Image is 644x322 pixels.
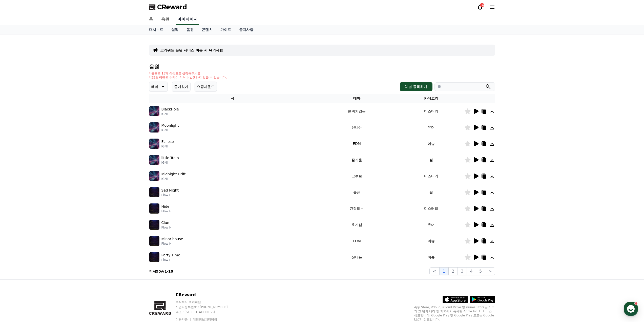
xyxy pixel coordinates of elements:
img: music [149,220,159,230]
span: 대화 [46,168,52,173]
h4: 음원 [149,64,495,69]
td: 즐거움 [316,152,398,168]
p: IGNI [161,128,179,132]
p: IGNI [161,144,174,148]
a: 크리워드 음원 서비스 이용 시 유의사항 [160,48,223,53]
td: 미스터리 [398,168,464,184]
a: 음원 [182,25,198,34]
a: 설정 [65,161,97,173]
strong: 1 [164,269,167,273]
img: music [149,171,159,181]
p: * 볼륨은 15% 이상으로 설정해주세요. [149,71,227,75]
p: Moonlight [161,123,179,128]
p: Party Time [161,253,180,258]
td: 분위기있는 [316,103,398,119]
p: 전체 중 - [149,269,173,274]
div: 14 [480,3,484,7]
a: 홈 [145,14,157,25]
a: 14 [477,4,483,10]
img: music [149,139,159,149]
td: 이슈 [398,233,464,249]
button: 즐겨찾기 [172,82,191,92]
p: Flow H [161,193,179,197]
p: Hide [161,204,170,209]
td: EDM [316,136,398,152]
p: Flow H [161,225,172,230]
td: 그루브 [316,168,398,184]
a: 개인정보처리방침 [193,318,217,321]
th: 테마 [316,94,398,103]
a: 콘텐츠 [198,25,216,34]
p: IGNI [161,112,179,116]
th: 카테고리 [398,94,464,103]
td: 유머 [398,119,464,136]
strong: 95 [156,269,161,273]
img: music [149,252,159,262]
p: * 35초 미만은 수익이 적거나 발생하지 않을 수 있습니다. [149,75,227,80]
img: music [149,187,159,197]
p: Midnight Drift [161,172,186,177]
p: 사업자등록번호 : [PHONE_NUMBER] [176,305,237,309]
a: 가이드 [216,25,235,34]
a: 대시보드 [145,25,167,34]
button: 테마 [149,82,168,92]
button: > [485,267,495,275]
td: 긴장되는 [316,200,398,217]
span: 홈 [16,168,19,172]
td: 유머 [398,217,464,233]
a: 홈 [2,161,33,173]
img: music [149,236,159,246]
p: BlackHole [161,107,179,112]
td: 이슈 [398,136,464,152]
p: Sad Night [161,188,179,193]
p: Minor house [161,236,183,242]
a: 실적 [167,25,182,34]
strong: 10 [168,269,173,273]
img: music [149,106,159,116]
a: 이용약관 [176,318,192,321]
p: App Store, iCloud, iCloud Drive 및 iTunes Store는 미국과 그 밖의 나라 및 지역에서 등록된 Apple Inc.의 서비스 상표입니다. Goo... [414,305,495,321]
td: 이슈 [398,249,464,265]
button: 4 [467,267,476,275]
button: 5 [476,267,485,275]
p: IGNI [161,161,179,165]
td: 미스터리 [398,200,464,217]
button: 2 [448,267,458,275]
td: 호기심 [316,217,398,233]
td: 신나는 [316,119,398,136]
p: 주소 : [STREET_ADDRESS] [176,310,237,314]
a: 음원 [157,14,173,25]
button: 채널 등록하기 [400,82,432,91]
td: 썰 [398,152,464,168]
td: 신나는 [316,249,398,265]
td: 썰 [398,184,464,200]
a: CReward [149,3,187,11]
a: 대화 [33,161,65,173]
button: < [429,267,439,275]
img: music [149,122,159,132]
td: EDM [316,233,398,249]
p: Flow H [161,209,172,213]
a: 공지사항 [235,25,257,34]
p: CReward [176,292,237,298]
img: music [149,155,159,165]
span: 설정 [78,168,84,172]
a: 마이페이지 [176,14,199,25]
th: 곡 [149,94,316,103]
p: 주식회사 와이피랩 [176,300,237,304]
button: 3 [458,267,467,275]
p: 테마 [151,83,158,90]
p: little Train [161,155,179,161]
td: 미스터리 [398,103,464,119]
span: CReward [157,3,187,11]
img: music [149,203,159,214]
p: Flow H [161,258,180,262]
p: Clue [161,220,169,225]
td: 슬픈 [316,184,398,200]
p: IGNI [161,177,186,181]
button: 쇼핑사운드 [195,82,217,92]
button: 1 [439,267,448,275]
p: Eclipse [161,139,174,144]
